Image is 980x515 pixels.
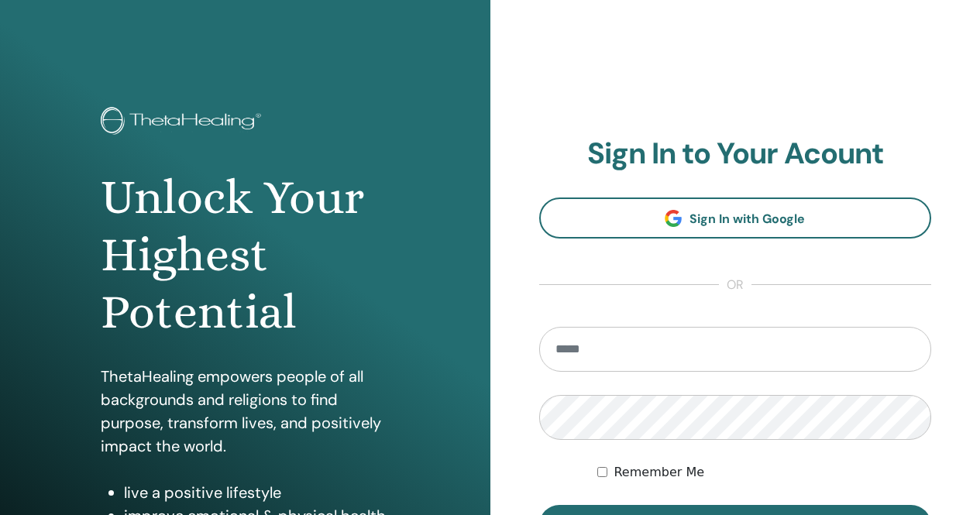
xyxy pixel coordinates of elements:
p: ThetaHealing empowers people of all backgrounds and religions to find purpose, transform lives, a... [101,365,389,458]
label: Remember Me [614,463,704,482]
h1: Unlock Your Highest Potential [101,169,389,342]
span: or [719,276,751,294]
span: Sign In with Google [689,211,805,227]
a: Sign In with Google [539,197,932,239]
h2: Sign In to Your Acount [539,136,932,172]
li: live a positive lifestyle [124,481,389,504]
div: Keep me authenticated indefinitely or until I manually logout [597,463,931,482]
